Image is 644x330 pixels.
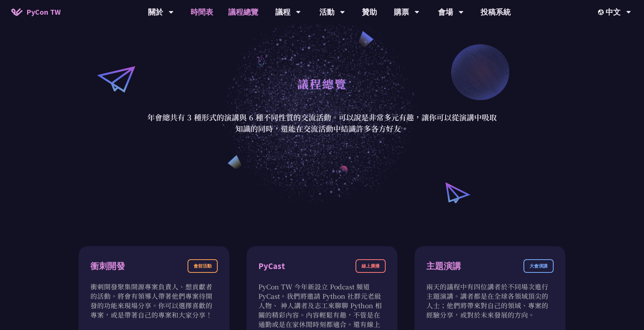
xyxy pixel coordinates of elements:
[147,112,497,134] p: 年會總共有 3 種形式的演講與 6 種不同性質的交流活動。可以說是非常多元有趣，讓你可以從演講中吸取知識的同時，還能在交流活動中結識許多各方好友。
[523,259,554,273] div: 大會演講
[258,260,285,273] div: PyCast
[356,259,386,273] div: 線上廣播
[297,72,347,95] h1: 議程總覽
[188,259,218,273] div: 會前活動
[4,3,68,21] a: PyCon TW
[90,260,125,273] div: 衝刺開發
[26,6,61,18] span: PyCon TW
[426,282,554,319] p: 兩天的議程中有四位講者於不同場次進行主題演講。講者都是在全球各領域頂尖的人士；他們將帶來對自己的領域、專案的經驗分享，或對於未來發展的方向。
[90,282,218,319] p: 衝刺開發聚集開源專案負責人、想貢獻者的活動。將會有領導人帶著他們專案待開發的功能來現場分享。你可以選擇喜歡的專案，或是帶著自己的專案和大家分享！
[598,9,606,15] img: Locale Icon
[426,260,461,273] div: 主題演講
[11,8,23,16] img: Home icon of PyCon TW 2025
